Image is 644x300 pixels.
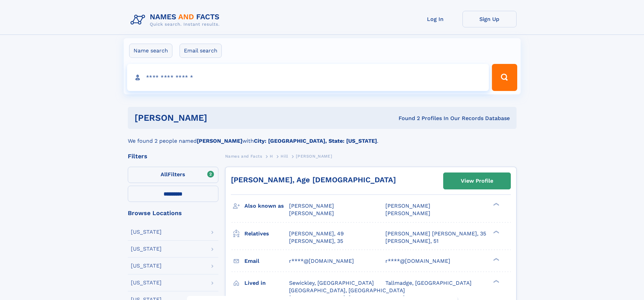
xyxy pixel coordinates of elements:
[135,114,303,122] h1: [PERSON_NAME]
[281,152,288,160] a: Hill
[231,176,396,184] a: [PERSON_NAME], Age [DEMOGRAPHIC_DATA]
[289,210,334,216] span: [PERSON_NAME]
[492,230,500,234] div: ❯
[270,154,273,159] span: H
[244,255,289,267] h3: Email
[492,279,500,283] div: ❯
[129,44,172,58] label: Name search
[128,167,218,183] label: Filters
[197,138,242,144] b: [PERSON_NAME]
[492,257,500,261] div: ❯
[289,237,343,245] a: [PERSON_NAME], 35
[385,210,430,216] span: [PERSON_NAME]
[461,173,493,189] div: View Profile
[127,64,489,91] input: search input
[270,152,273,160] a: H
[462,11,517,27] a: Sign Up
[128,153,218,159] div: Filters
[385,203,430,209] span: [PERSON_NAME]
[444,173,510,189] a: View Profile
[131,263,162,269] div: [US_STATE]
[408,11,462,27] a: Log In
[131,246,162,252] div: [US_STATE]
[385,280,472,286] span: Tallmadge, [GEOGRAPHIC_DATA]
[128,11,225,29] img: Logo Names and Facts
[492,64,517,91] button: Search Button
[131,229,162,235] div: [US_STATE]
[385,237,438,245] a: [PERSON_NAME], 51
[289,230,344,237] a: [PERSON_NAME], 49
[180,44,222,58] label: Email search
[128,210,218,216] div: Browse Locations
[296,154,332,159] span: [PERSON_NAME]
[492,202,500,207] div: ❯
[289,287,405,294] span: [GEOGRAPHIC_DATA], [GEOGRAPHIC_DATA]
[161,171,168,178] span: All
[254,138,377,144] b: City: [GEOGRAPHIC_DATA], State: [US_STATE]
[385,230,486,237] a: [PERSON_NAME] [PERSON_NAME], 35
[303,115,510,122] div: Found 2 Profiles In Our Records Database
[128,129,517,145] div: We found 2 people named with .
[244,228,289,239] h3: Relatives
[281,154,288,159] span: Hill
[225,152,262,160] a: Names and Facts
[289,280,374,286] span: Sewickley, [GEOGRAPHIC_DATA]
[244,200,289,212] h3: Also known as
[244,277,289,289] h3: Lived in
[131,280,162,285] div: [US_STATE]
[289,203,334,209] span: [PERSON_NAME]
